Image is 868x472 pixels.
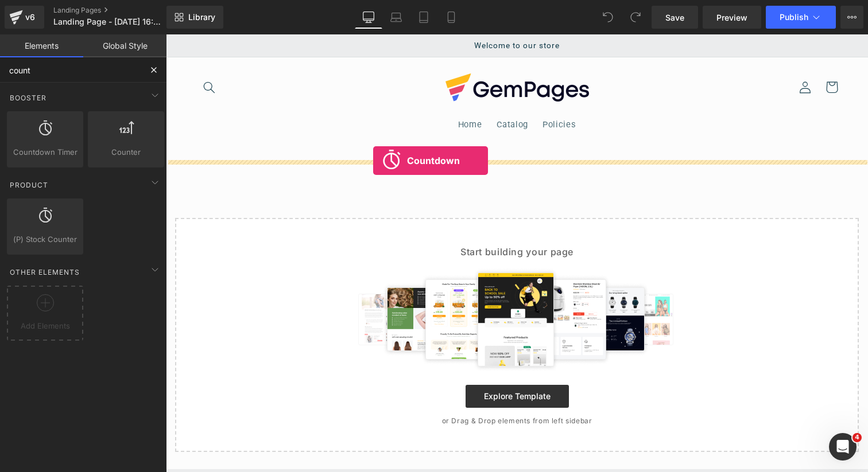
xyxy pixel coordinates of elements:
[766,6,836,29] button: Publish
[10,233,80,245] span: (P) Stock Counter
[331,85,362,96] span: Catalog
[355,6,382,29] a: Desktop
[9,180,49,190] span: Product
[10,146,80,158] span: Countdown Timer
[300,350,403,373] a: Explore Template
[716,11,747,24] span: Preview
[840,6,863,29] button: More
[323,78,370,103] a: Catalog
[9,267,81,278] span: Other Elements
[285,78,323,103] a: Home
[53,6,185,15] a: Landing Pages
[596,6,619,29] button: Undo
[83,34,166,57] a: Global Style
[292,85,316,96] span: Home
[410,6,437,29] a: Tablet
[437,6,465,29] a: Mobile
[382,6,410,29] a: Laptop
[829,433,857,461] iframe: Intercom live chat
[166,6,223,29] a: New Library
[280,39,423,67] img: GemPages Test
[370,78,417,103] a: Policies
[377,85,410,96] span: Policies
[30,40,57,66] summary: Search
[28,210,675,224] p: Start building your page
[852,433,862,442] span: 4
[624,6,647,29] button: Redo
[5,6,44,29] a: v6
[91,146,161,158] span: Counter
[780,13,808,22] span: Publish
[10,320,80,332] span: Add Elements
[28,383,675,391] p: or Drag & Drop elements from left sidebar
[703,6,761,29] a: Preview
[53,17,164,26] span: Landing Page - [DATE] 16:32:11
[23,10,37,25] div: v6
[188,12,215,22] span: Library
[665,11,684,24] span: Save
[9,92,48,103] span: Booster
